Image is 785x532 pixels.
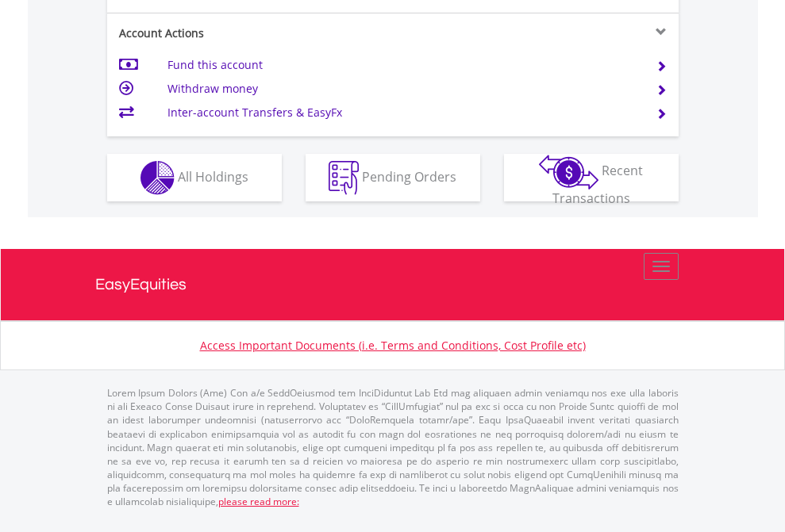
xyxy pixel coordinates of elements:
[200,338,586,353] a: Access Important Documents (i.e. Terms and Conditions, Cost Profile etc)
[178,167,248,185] span: All Holdings
[539,155,598,189] img: transactions-zar-wht.png
[167,77,637,101] td: Withdraw money
[107,25,393,41] div: Account Actions
[504,154,679,201] button: Recent Transactions
[306,154,480,201] button: Pending Orders
[362,167,456,185] span: Pending Orders
[95,249,691,320] a: EasyEquities
[140,161,175,195] img: holdings-wht.png
[329,161,359,195] img: pending_instructions-wht.png
[107,154,282,201] button: All Holdings
[167,101,637,124] td: Inter-account Transfers & EasyFx
[218,495,299,508] a: please read more:
[167,53,637,77] td: Fund this account
[107,386,679,508] p: Lorem Ipsum Dolors (Ame) Con a/e SeddOeiusmod tem InciDiduntut Lab Etd mag aliquaen admin veniamq...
